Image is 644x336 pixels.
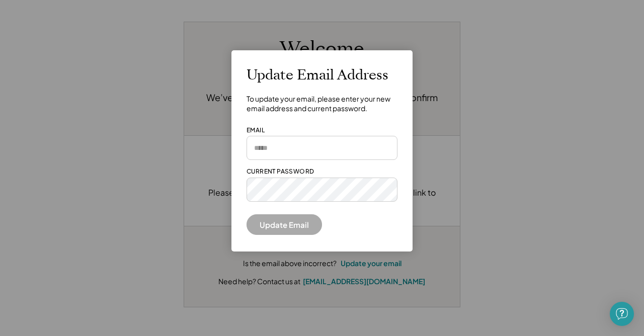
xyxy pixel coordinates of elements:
button: Update Email [247,214,322,235]
div: Open Intercom Messenger [610,302,634,326]
h2: Update Email Address [247,67,388,84]
div: EMAIL [247,126,265,135]
div: CURRENT PASSWORD [247,167,314,176]
div: To update your email, please enter your new email address and current password. [247,94,397,114]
